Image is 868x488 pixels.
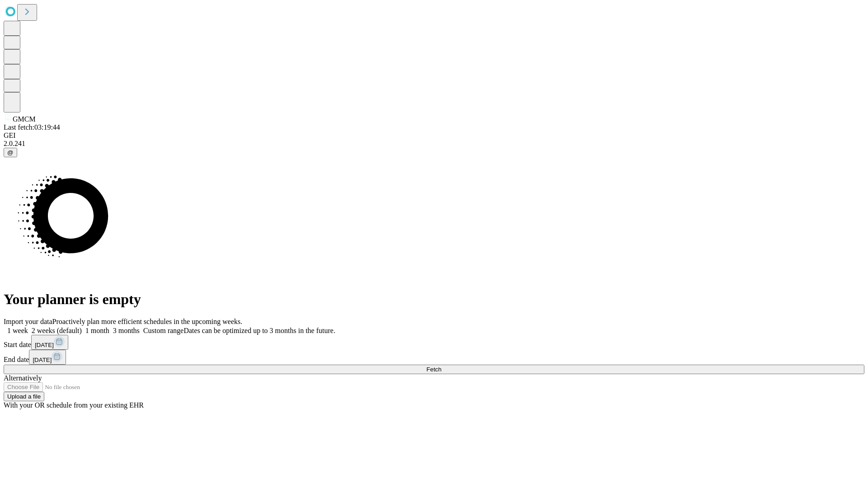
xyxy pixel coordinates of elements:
[32,327,82,334] span: 2 weeks (default)
[4,318,52,325] span: Import your data
[29,350,66,365] button: [DATE]
[4,392,44,401] button: Upload a file
[4,374,42,382] span: Alternatively
[4,148,17,157] button: @
[4,131,864,140] div: GEI
[52,318,242,325] span: Proactively plan more efficient schedules in the upcoming weeks.
[4,140,864,148] div: 2.0.241
[113,327,140,334] span: 3 months
[85,327,109,334] span: 1 month
[4,335,864,350] div: Start date
[426,366,441,373] span: Fetch
[4,365,864,374] button: Fetch
[13,115,36,123] span: GMCM
[4,291,864,308] h1: Your planner is empty
[4,401,144,409] span: With your OR schedule from your existing EHR
[7,327,28,334] span: 1 week
[31,335,68,350] button: [DATE]
[7,149,14,156] span: @
[35,342,54,348] span: [DATE]
[184,327,335,334] span: Dates can be optimized up to 3 months in the future.
[33,357,52,363] span: [DATE]
[4,123,60,131] span: Last fetch: 03:19:44
[4,350,864,365] div: End date
[143,327,184,334] span: Custom range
